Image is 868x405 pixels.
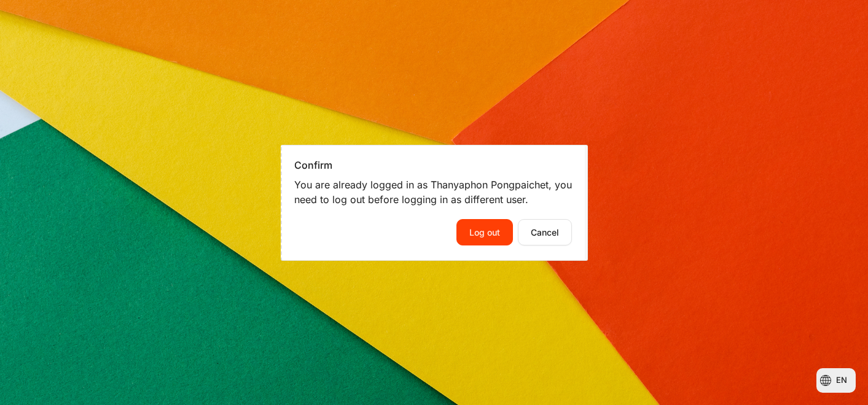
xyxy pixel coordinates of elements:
[816,368,856,393] button: Languages
[294,177,574,207] p: You are already logged in as Thanyaphon Pongpaichet, you need to log out before logging in as dif...
[518,219,572,245] button: Cancel
[456,219,513,245] button: Log out
[836,374,847,387] span: en
[294,158,332,172] h4: Confirm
